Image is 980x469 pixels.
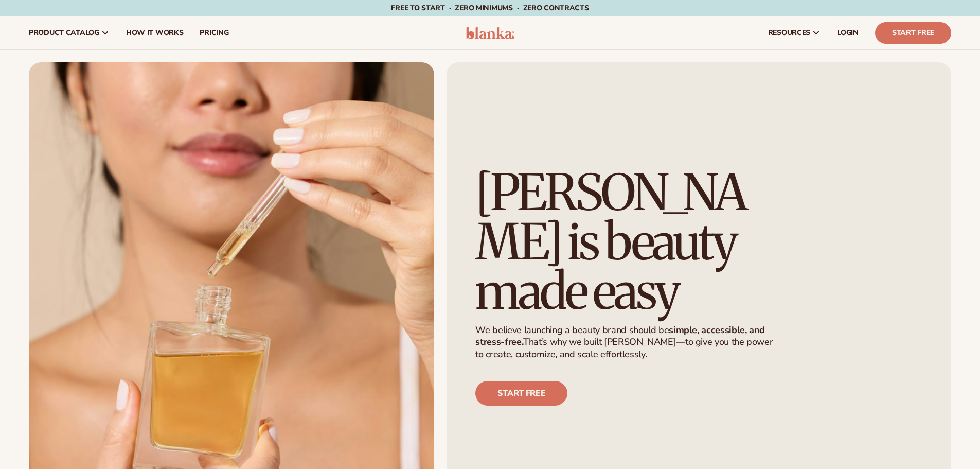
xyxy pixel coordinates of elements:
a: How It Works [118,16,192,49]
span: resources [768,29,810,37]
h1: [PERSON_NAME] is beauty made easy [475,168,788,316]
strong: simple, accessible, and stress-free. [475,324,765,348]
img: logo [466,27,514,39]
a: LOGIN [829,16,867,49]
span: Free to start · ZERO minimums · ZERO contracts [391,3,589,13]
a: Start Free [875,22,951,44]
p: We believe launching a beauty brand should be That’s why we built [PERSON_NAME]—to give you the p... [475,324,782,360]
a: product catalog [21,16,118,49]
a: Start free [475,381,567,406]
a: resources [760,16,829,49]
span: How It Works [126,29,184,37]
span: product catalog [29,29,99,37]
span: LOGIN [837,29,859,37]
a: pricing [191,16,237,49]
span: pricing [200,29,228,37]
